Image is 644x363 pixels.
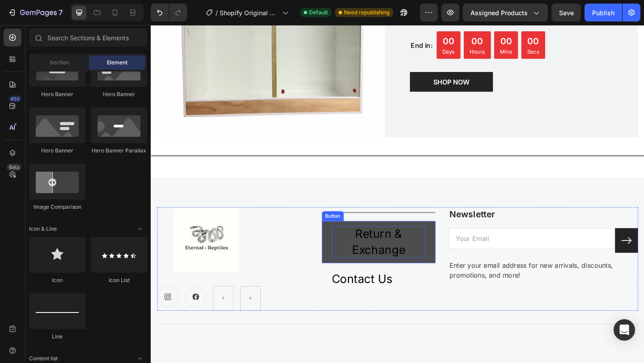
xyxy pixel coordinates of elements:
div: Hero Banner [29,90,85,98]
span: Need republishing [344,8,390,17]
button: Assigned Products [463,4,548,21]
span: Assigned Products [470,8,528,17]
p: Return & Exchange [197,219,299,253]
div: SHOP NOW [307,56,347,67]
span: Section [50,59,69,67]
div: Hero Banner [29,147,85,155]
div: Button [188,204,208,212]
button: Save [551,4,581,21]
button: <p>Return &amp; Exchange</p> [186,213,310,259]
a: SHOP NOW [282,51,372,72]
div: Publish [592,8,614,17]
button: 7 [4,4,67,21]
div: Hero Banner [91,90,147,98]
div: 450 [8,95,21,102]
div: Icon List [91,276,147,284]
span: Save [559,9,574,17]
span: Shopify Original Product Template [220,8,279,17]
p: Newsletter [325,199,529,213]
div: Open Intercom Messenger [614,319,635,341]
span: Icon & Line [29,225,57,233]
div: Image Comparison [29,203,85,211]
img: Alt Image [25,198,96,270]
span: Content list [29,355,58,363]
span: Toggle open [133,222,147,236]
div: Hero Banner Parallax [91,147,147,155]
button: Publish [585,4,622,21]
div: Icon [29,276,85,284]
div: Line [29,333,85,341]
input: Your Email [324,221,505,243]
div: Beta [7,164,21,171]
span: Element [107,59,127,67]
p: Contact Us [197,268,263,285]
iframe: Design area [151,25,644,363]
div: Undo/Redo [151,4,187,21]
p: Enter your email address for new arrivals, discounts, promotions, and more! [325,256,529,277]
span: Default [309,8,328,17]
p: 7 [59,7,63,18]
input: Search Sections & Elements [29,29,147,46]
button: <p>Contact Us</p> [186,262,274,291]
span: / [216,8,218,17]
